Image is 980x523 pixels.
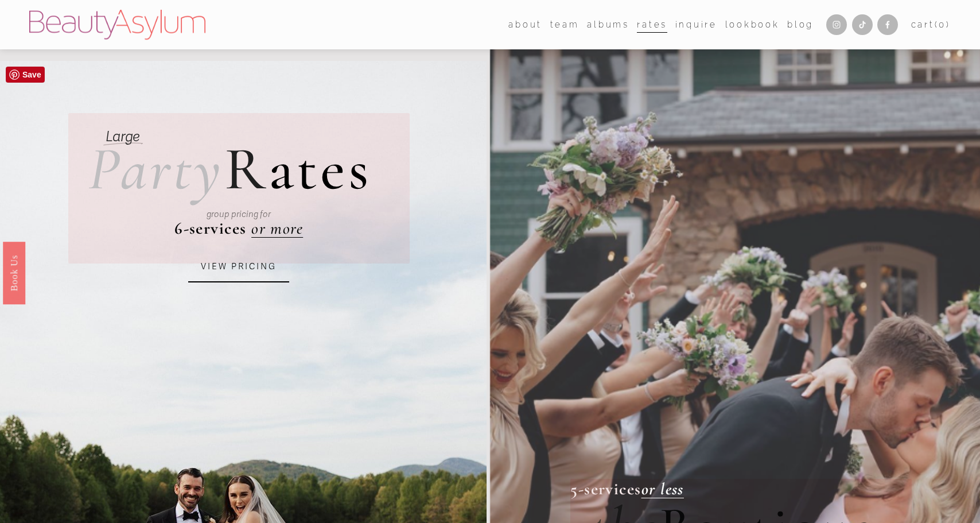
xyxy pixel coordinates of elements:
[641,479,684,499] a: or less
[550,16,580,33] a: folder dropdown
[251,218,303,238] a: or more
[174,218,247,238] strong: 6-services
[224,133,269,206] span: R
[939,20,946,29] span: 0
[877,14,898,35] a: Facebook
[29,10,205,40] img: Beauty Asylum | Bridal Hair &amp; Makeup Charlotte &amp; Atlanta
[637,16,667,33] a: Rates
[3,241,25,304] a: Book Us
[826,14,847,35] a: Instagram
[935,20,951,29] span: ( )
[106,127,140,145] em: Large
[207,209,271,219] em: group pricing for
[725,16,780,33] a: Lookbook
[508,16,542,33] a: folder dropdown
[88,133,224,206] em: Party
[587,16,629,33] a: albums
[188,251,289,282] a: VIEW PRICING
[550,17,580,33] span: team
[508,17,542,33] span: about
[6,67,45,83] a: Pin it!
[852,14,873,35] a: TikTok
[88,139,372,199] h2: ates
[570,479,641,499] strong: 5-services
[787,16,814,33] a: Blog
[675,16,717,33] a: Inquire
[911,17,951,33] a: 0 items in cart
